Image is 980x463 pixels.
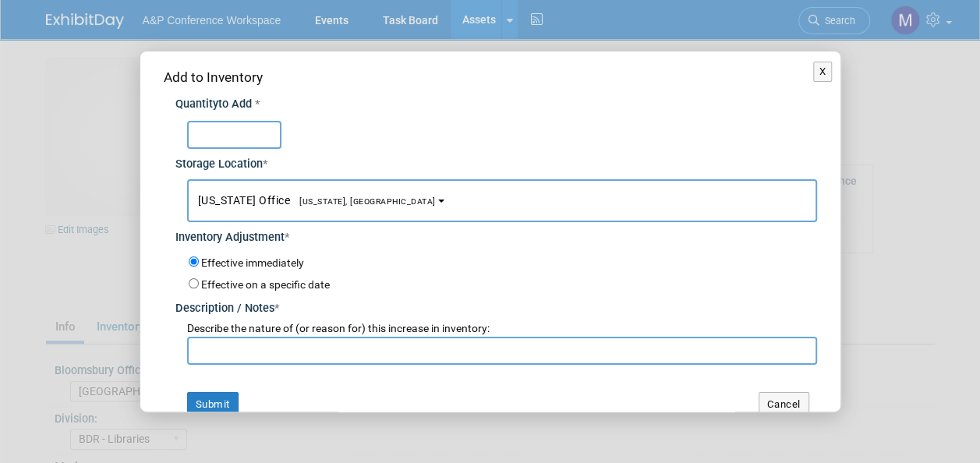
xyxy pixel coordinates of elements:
[201,278,330,291] label: Effective on a specific date
[164,69,263,85] span: Add to Inventory
[290,196,436,207] span: [US_STATE], [GEOGRAPHIC_DATA]
[175,149,817,173] div: Storage Location
[759,392,809,417] button: Cancel
[198,194,436,207] span: [US_STATE] Office
[201,256,304,271] label: Effective immediately
[175,97,817,113] div: Quantity
[175,222,817,246] div: Inventory Adjustment
[218,97,252,111] span: to Add
[187,392,239,417] button: Submit
[187,179,817,222] button: [US_STATE] Office[US_STATE], [GEOGRAPHIC_DATA]
[187,322,490,334] span: Describe the nature of (or reason for) this increase in inventory:
[175,293,817,317] div: Description / Notes
[813,62,833,82] button: X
